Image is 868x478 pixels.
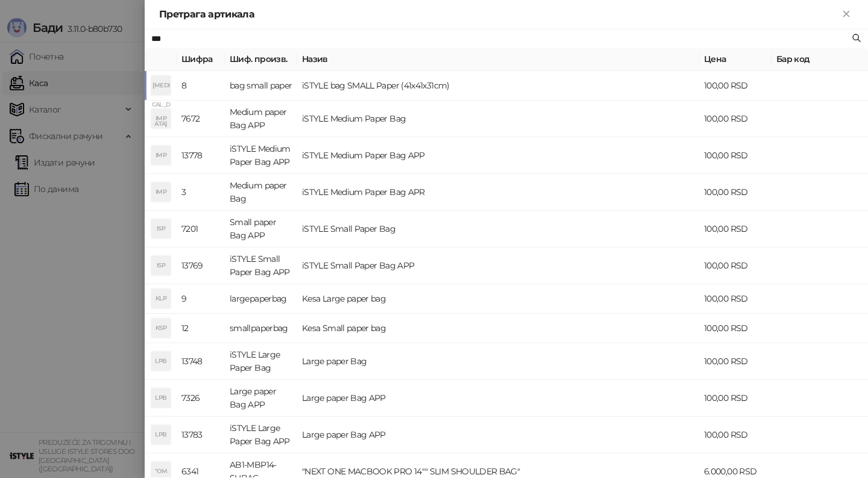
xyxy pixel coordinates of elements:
td: iSTYLE Medium Paper Bag [297,101,699,137]
td: 7201 [177,211,225,247]
td: 3 [177,174,225,211]
td: 100,00 RSD [699,343,772,380]
td: 100,00 RSD [699,174,772,211]
td: Medium paper Bag APP [225,101,297,137]
td: 100,00 RSD [699,247,772,284]
td: 7326 [177,380,225,417]
td: iSTYLE Large Paper Bag APP [225,417,297,453]
td: Kesa Large paper bag [297,284,699,314]
td: bag small paper [225,71,297,101]
td: 100,00 RSD [699,417,772,453]
td: Large paper Bag APP [297,417,699,453]
th: Цена [699,48,772,71]
td: iSTYLE Large Paper Bag [225,343,297,380]
td: Large paper Bag [297,343,699,380]
td: Large paper Bag APP [225,380,297,417]
td: 13769 [177,247,225,284]
div: IMP [151,182,171,202]
td: Small paper Bag APP [225,211,297,247]
td: largepaperbag [225,284,297,314]
div: [MEDICAL_DATA] [151,76,171,95]
div: Претрага артикала [159,7,839,22]
td: 100,00 RSD [699,137,772,174]
td: 8 [177,71,225,101]
td: 7672 [177,101,225,137]
td: iSTYLE bag SMALL Paper (41x41x31cm) [297,71,699,101]
button: Close [839,7,854,22]
td: 100,00 RSD [699,380,772,417]
td: 100,00 RSD [699,314,772,343]
div: ISP [151,219,171,238]
td: 100,00 RSD [699,101,772,137]
div: IMP [151,109,171,128]
div: KLP [151,289,171,308]
td: 100,00 RSD [699,284,772,314]
td: 13783 [177,417,225,453]
th: Назив [297,48,699,71]
th: Шиф. произв. [225,48,297,71]
td: Medium paper Bag [225,174,297,211]
div: KSP [151,318,171,338]
td: iSTYLE Medium Paper Bag APP [225,137,297,174]
td: 100,00 RSD [699,71,772,101]
td: 13748 [177,343,225,380]
td: smallpaperbag [225,314,297,343]
td: 12 [177,314,225,343]
td: 13778 [177,137,225,174]
td: 9 [177,284,225,314]
td: iSTYLE Medium Paper Bag APR [297,174,699,211]
td: iSTYLE Medium Paper Bag APP [297,137,699,174]
th: Бар код [772,48,868,71]
td: iSTYLE Small Paper Bag APP [297,247,699,284]
div: LPB [151,388,171,408]
div: ISP [151,256,171,275]
div: LPB [151,352,171,371]
td: iSTYLE Small Paper Bag APP [225,247,297,284]
td: Kesa Small paper bag [297,314,699,343]
div: LPB [151,425,171,444]
td: iSTYLE Small Paper Bag [297,211,699,247]
th: Шифра [177,48,225,71]
td: 100,00 RSD [699,211,772,247]
td: Large paper Bag APP [297,380,699,417]
div: IMP [151,146,171,165]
